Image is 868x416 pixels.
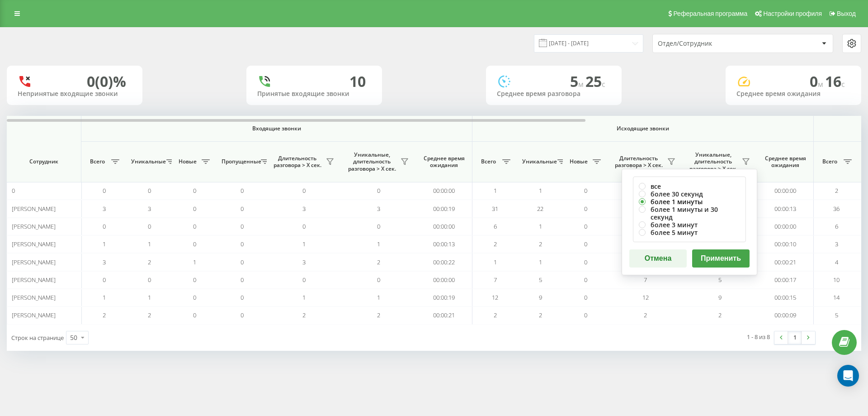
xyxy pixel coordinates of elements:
[763,10,822,17] span: Настройки профиля
[492,205,498,213] span: 31
[584,222,587,230] span: 0
[302,258,306,266] span: 3
[584,276,587,284] span: 0
[644,311,647,319] span: 2
[841,79,845,89] span: c
[103,222,106,230] span: 0
[423,155,465,169] span: Среднее время ожидания
[539,276,542,284] span: 5
[567,158,590,165] span: Новые
[241,222,244,230] span: 0
[302,205,306,213] span: 3
[241,258,244,266] span: 0
[416,271,472,289] td: 00:00:00
[718,311,722,319] span: 2
[835,240,838,248] span: 3
[639,182,740,190] label: все
[18,90,132,98] div: Непринятые входящие звонки
[584,258,587,266] span: 0
[492,293,498,301] span: 12
[148,205,151,213] span: 3
[103,258,106,266] span: 3
[494,222,497,230] span: 6
[539,311,542,319] span: 2
[494,276,497,284] span: 7
[539,186,542,195] span: 1
[302,311,306,319] span: 2
[105,125,448,132] span: Входящие звонки
[302,222,306,230] span: 0
[193,276,196,284] span: 0
[584,293,587,301] span: 0
[570,72,585,91] span: 5
[302,276,306,284] span: 0
[658,40,766,48] div: Отдел/Сотрудник
[736,90,850,98] div: Среднее время ожидания
[193,222,196,230] span: 0
[148,276,151,284] span: 0
[241,205,244,213] span: 0
[87,73,126,90] div: 0 (0)%
[494,258,497,266] span: 1
[12,293,56,301] span: [PERSON_NAME]
[377,293,380,301] span: 1
[585,72,605,91] span: 25
[241,276,244,284] span: 0
[539,222,542,230] span: 1
[639,221,740,229] label: более 3 минут
[193,293,196,301] span: 0
[148,186,151,195] span: 0
[416,182,472,200] td: 00:00:00
[477,158,500,165] span: Всего
[835,222,838,230] span: 6
[12,240,56,248] span: [PERSON_NAME]
[639,206,740,221] label: более 1 минуты и 30 секунд
[833,293,840,301] span: 14
[639,198,740,206] label: более 1 минуты
[788,331,802,344] a: 1
[692,249,750,268] button: Применить
[148,240,151,248] span: 1
[416,289,472,306] td: 00:00:19
[764,155,807,169] span: Среднее время ожидания
[757,182,814,200] td: 00:00:00
[494,125,793,132] span: Исходящие звонки
[377,186,380,195] span: 0
[241,240,244,248] span: 0
[537,205,543,213] span: 22
[70,333,77,342] div: 50
[757,271,814,289] td: 00:00:17
[602,79,605,89] span: c
[539,240,542,248] span: 2
[416,218,472,235] td: 00:00:00
[257,90,371,98] div: Принятые входящие звонки
[416,235,472,253] td: 00:00:13
[148,222,151,230] span: 0
[12,311,56,319] span: [PERSON_NAME]
[86,158,108,165] span: Всего
[718,293,722,301] span: 9
[103,311,106,319] span: 2
[835,311,838,319] span: 5
[757,306,814,324] td: 00:00:09
[193,311,196,319] span: 0
[193,258,196,266] span: 1
[377,311,380,319] span: 2
[584,186,587,195] span: 0
[241,186,244,195] span: 0
[271,155,323,169] span: Длительность разговора > Х сек.
[148,258,151,266] span: 2
[757,200,814,217] td: 00:00:13
[584,311,587,319] span: 0
[757,253,814,271] td: 00:00:21
[12,222,56,230] span: [PERSON_NAME]
[302,186,306,195] span: 0
[718,276,722,284] span: 5
[14,158,73,165] span: Сотрудник
[810,72,825,91] span: 0
[103,293,106,301] span: 1
[193,240,196,248] span: 0
[377,222,380,230] span: 0
[416,306,472,324] td: 00:00:21
[837,10,856,17] span: Выход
